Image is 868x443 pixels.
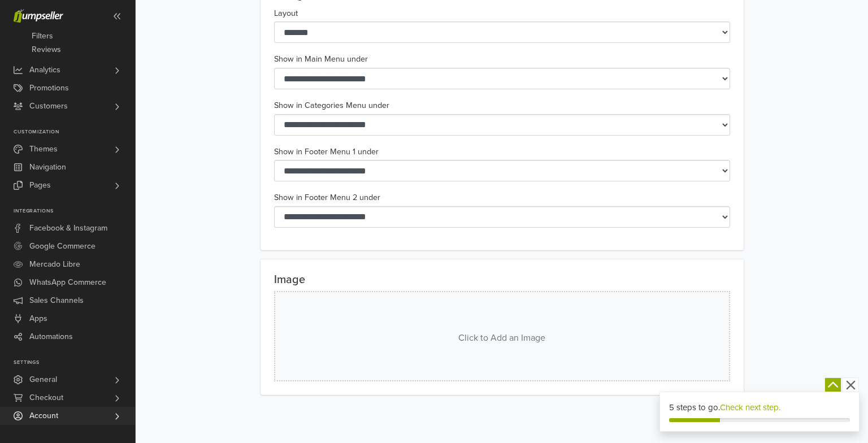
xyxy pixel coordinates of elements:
[29,158,66,176] span: Navigation
[274,99,389,112] label: Show in Categories Menu under
[274,53,368,66] label: Show in Main Menu under
[720,402,780,412] a: Check next step.
[274,291,730,381] button: Click to Add an Image
[29,292,84,310] span: Sales Channels
[29,140,58,158] span: Themes
[29,219,107,237] span: Facebook & Instagram
[29,176,51,194] span: Pages
[29,237,96,255] span: Google Commerce
[274,7,298,20] label: Layout
[29,389,63,407] span: Checkout
[669,401,850,414] div: 5 steps to go.
[274,146,379,158] label: Show in Footer Menu 1 under
[29,79,69,97] span: Promotions
[14,208,135,215] p: Integrations
[29,407,58,425] span: Account
[29,255,80,273] span: Mercado Libre
[29,97,68,115] span: Customers
[29,310,47,328] span: Apps
[32,29,53,43] span: Filters
[274,192,380,204] label: Show in Footer Menu 2 under
[29,328,73,346] span: Automations
[14,129,135,136] p: Customization
[29,61,60,79] span: Analytics
[274,273,730,286] h2: Image
[14,359,135,366] p: Settings
[32,43,61,57] span: Reviews
[29,371,57,389] span: General
[29,273,106,292] span: WhatsApp Commerce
